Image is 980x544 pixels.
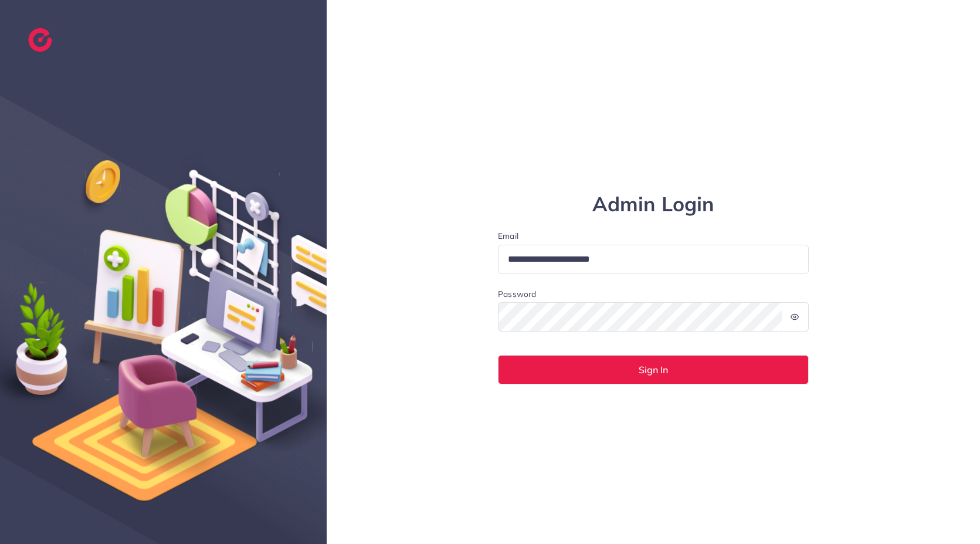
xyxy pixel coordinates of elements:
img: logo [28,28,52,52]
label: Email [498,230,809,242]
button: Sign In [498,355,809,384]
span: Sign In [639,365,668,374]
h1: Admin Login [498,192,809,217]
label: Password [498,288,536,300]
